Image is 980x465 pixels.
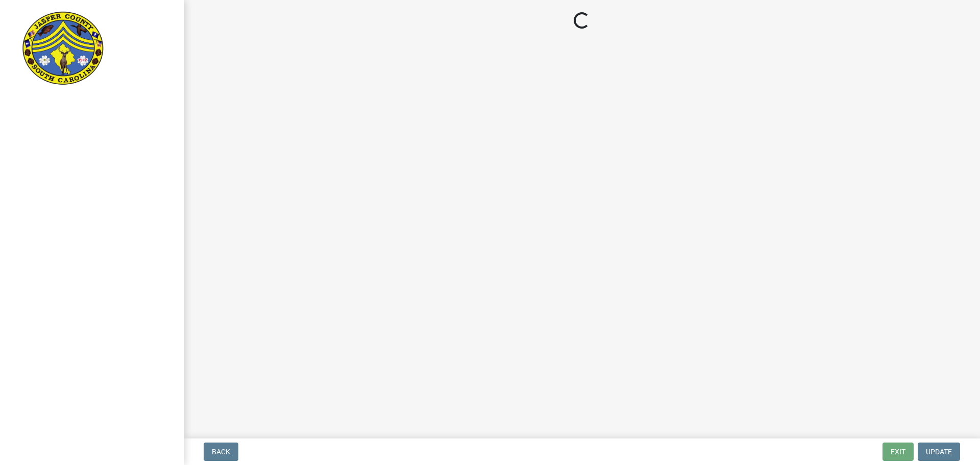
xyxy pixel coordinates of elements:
button: Back [204,443,238,461]
img: Jasper County, South Carolina [20,11,106,87]
button: Exit [883,443,914,461]
button: Update [918,443,960,461]
span: Update [926,448,952,456]
span: Back [212,448,230,456]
